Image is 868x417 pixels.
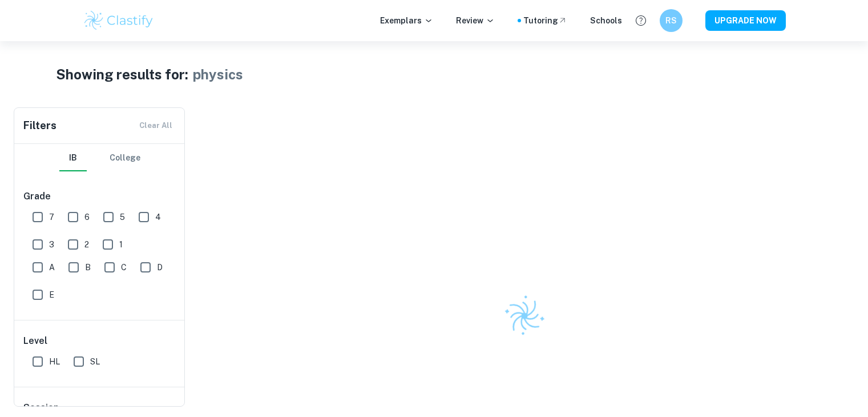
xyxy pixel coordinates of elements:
[380,14,433,27] p: Exemplars
[705,10,786,31] button: UPGRADE NOW
[155,211,161,223] span: 4
[23,118,56,134] h6: Filters
[590,14,622,27] a: Schools
[49,211,54,223] span: 7
[496,288,552,344] img: Clastify logo
[49,261,55,274] span: A
[157,261,163,274] span: D
[49,288,54,301] span: E
[83,9,155,32] img: Clastify logo
[119,238,123,251] span: 1
[631,11,651,30] button: Help and Feedback
[49,238,54,251] span: 3
[193,64,243,85] h1: physics
[84,238,89,251] span: 2
[56,64,188,85] h1: Showing results for:
[121,261,127,274] span: C
[664,14,677,27] h6: RS
[84,211,90,223] span: 6
[660,9,683,32] button: RS
[90,355,100,368] span: SL
[85,261,91,274] span: B
[59,144,140,171] div: Filter type choice
[23,190,176,203] h6: Grade
[23,334,176,348] h6: Level
[120,211,125,223] span: 5
[110,144,140,171] button: College
[59,144,87,171] button: IB
[523,14,567,27] a: Tutoring
[49,355,60,368] span: HL
[456,14,495,27] p: Review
